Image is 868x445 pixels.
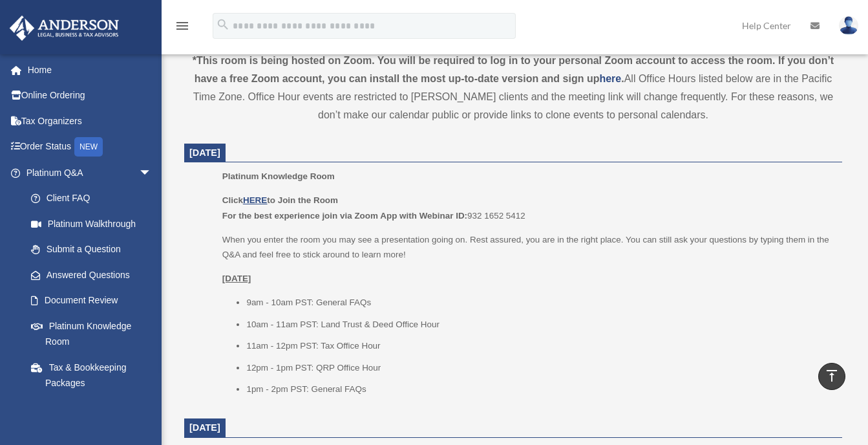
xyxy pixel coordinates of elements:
[9,83,171,109] a: Online Ordering
[18,211,171,237] a: Platinum Walkthrough
[599,73,621,84] a: here
[246,317,833,332] li: 10am - 11am PST: Land Trust & Deed Office Hour
[6,16,123,41] img: Anderson Advisors Platinum Portal
[18,237,171,263] a: Submit a Question
[222,211,467,221] b: For the best experience join via Zoom App with Webinar ID:
[18,186,171,212] a: Client FAQ
[222,171,335,181] span: Platinum Knowledge Room
[18,396,171,422] a: Land Trust & Deed Forum
[243,195,267,205] a: HERE
[9,134,171,160] a: Order StatusNEW
[839,16,858,35] img: User Pic
[222,274,251,283] u: [DATE]
[184,52,842,124] div: All Office Hours listed below are in the Pacific Time Zone. Office Hour events are restricted to ...
[193,55,834,84] strong: *This room is being hosted on Zoom. You will be required to log in to your personal Zoom account ...
[246,295,833,310] li: 9am - 10am PST: General FAQs
[222,195,338,205] b: Click to Join the Room
[189,147,220,158] span: [DATE]
[246,338,833,354] li: 11am - 12pm PST: Tax Office Hour
[175,18,190,34] i: menu
[139,160,165,186] span: arrow_drop_down
[18,313,165,354] a: Platinum Knowledge Room
[74,137,103,157] div: NEW
[216,17,230,32] i: search
[18,262,171,288] a: Answered Questions
[9,160,171,186] a: Platinum Q&Aarrow_drop_down
[818,363,845,390] a: vertical_align_top
[621,73,624,84] strong: .
[9,108,171,134] a: Tax Organizers
[824,368,840,384] i: vertical_align_top
[246,382,833,397] li: 1pm - 2pm PST: General FAQs
[189,422,220,433] span: [DATE]
[175,23,190,34] a: menu
[18,354,171,396] a: Tax & Bookkeeping Packages
[246,360,833,376] li: 12pm - 1pm PST: QRP Office Hour
[18,288,171,314] a: Document Review
[222,232,833,263] p: When you enter the room you may see a presentation going on. Rest assured, you are in the right p...
[222,193,833,223] p: 932 1652 5412
[9,57,171,83] a: Home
